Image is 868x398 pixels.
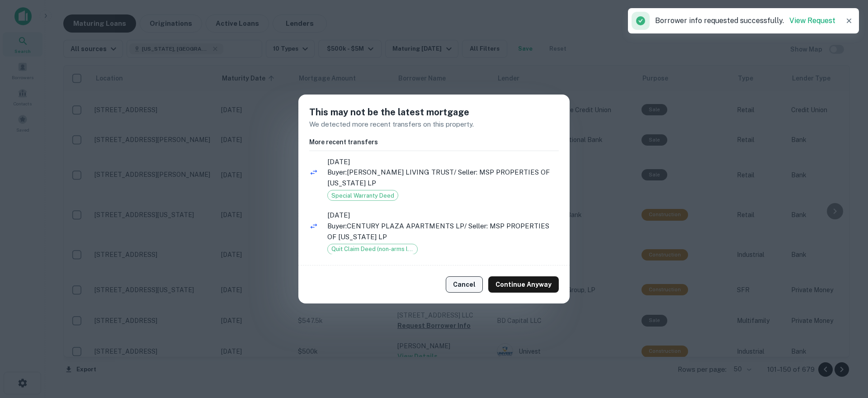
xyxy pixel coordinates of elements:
a: View Request [789,16,835,25]
p: Buyer: CENTURY PLAZA APARTMENTS LP / Seller: MSP PROPERTIES OF [US_STATE] LP [327,221,559,242]
iframe: Chat Widget [823,326,868,369]
span: [DATE] [327,210,559,221]
span: Quit Claim Deed (non-arms length) [328,245,417,254]
p: Buyer: [PERSON_NAME] LIVING TRUST / Seller: MSP PROPERTIES OF [US_STATE] LP [327,167,559,188]
p: We detected more recent transfers on this property. [309,119,559,130]
div: Special Warranty Deed [327,190,398,201]
button: Continue Anyway [488,276,559,293]
h5: This may not be the latest mortgage [309,105,559,119]
button: Cancel [446,276,483,293]
p: Borrower info requested successfully. [655,15,835,26]
h6: More recent transfers [309,137,559,147]
span: [DATE] [327,156,559,167]
div: Quit Claim Deed (non-arms length) [327,244,418,255]
span: Special Warranty Deed [328,191,398,200]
